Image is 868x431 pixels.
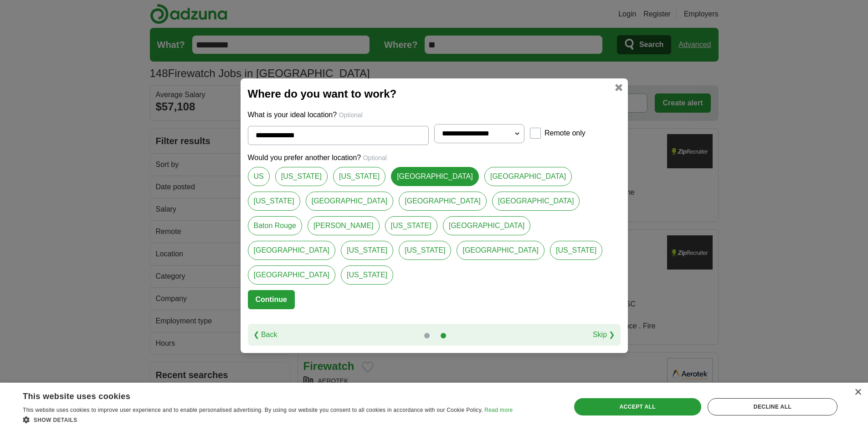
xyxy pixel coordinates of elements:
a: [GEOGRAPHIC_DATA] [399,192,487,211]
div: Show details [23,415,513,424]
div: This website uses cookies [23,388,490,402]
a: Skip ❯ [593,329,615,340]
a: [US_STATE] [550,241,602,260]
a: [US_STATE] [333,167,385,186]
a: [US_STATE] [341,241,393,260]
a: Baton Rouge [248,216,302,235]
a: [US_STATE] [275,167,328,186]
div: Decline all [708,398,837,415]
a: [GEOGRAPHIC_DATA] [248,265,336,285]
a: US [248,167,270,186]
h2: Where do you want to work? [248,86,621,102]
div: Accept all [574,398,701,415]
a: [GEOGRAPHIC_DATA] [306,192,394,211]
a: [GEOGRAPHIC_DATA] [484,167,572,186]
a: [US_STATE] [399,241,451,260]
span: Optional [363,154,387,161]
a: [US_STATE] [385,216,437,235]
span: Optional [339,111,363,119]
a: [GEOGRAPHIC_DATA] [492,192,580,211]
a: [GEOGRAPHIC_DATA] [457,241,544,260]
label: Remote only [544,128,586,139]
p: Would you prefer another location? [248,152,621,163]
a: [GEOGRAPHIC_DATA] [248,241,336,260]
a: ❮ Back [253,329,277,340]
a: [GEOGRAPHIC_DATA] [391,167,479,186]
span: This website uses cookies to improve user experience and to enable personalised advertising. By u... [23,407,483,413]
a: [GEOGRAPHIC_DATA] [443,216,531,235]
button: Continue [248,290,295,309]
span: Show details [34,417,77,423]
a: [US_STATE] [341,265,393,285]
div: Close [854,389,861,396]
a: [US_STATE] [248,192,300,211]
a: [PERSON_NAME] [308,216,380,235]
p: What is your ideal location? [248,109,621,120]
a: Read more, opens a new window [484,407,513,413]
